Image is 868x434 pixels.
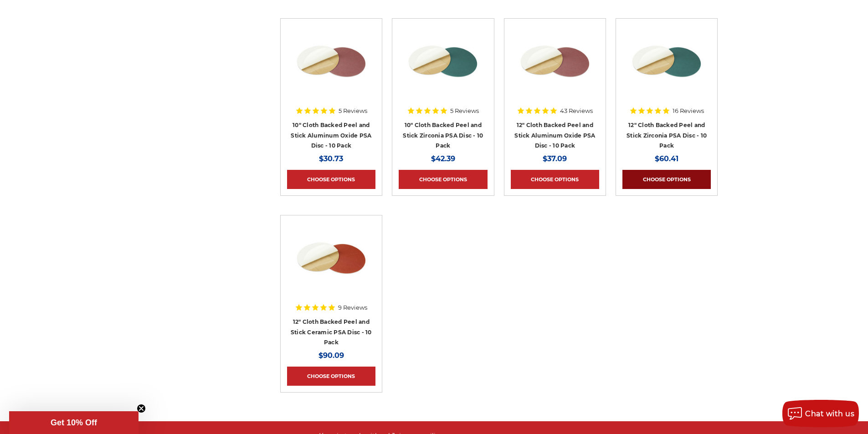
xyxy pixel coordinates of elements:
a: 8 inch self adhesive sanding disc ceramic [287,222,375,310]
span: 5 Reviews [450,108,479,114]
span: Chat with us [805,409,854,418]
a: Choose Options [287,170,375,189]
span: $60.41 [655,154,678,163]
img: Zirc Peel and Stick cloth backed PSA discs [406,25,479,98]
img: 8 inch self adhesive sanding disc ceramic [295,222,368,295]
button: Close teaser [137,404,146,413]
span: Get 10% Off [51,418,97,427]
a: 12 inch Aluminum Oxide PSA Sanding Disc with Cloth Backing [511,25,599,113]
span: $30.73 [319,154,343,163]
a: Choose Options [399,170,487,189]
a: Choose Options [287,367,375,386]
a: 12" Cloth Backed Peel and Stick Zirconia PSA Disc - 10 Pack [627,122,707,149]
span: $37.09 [543,154,567,163]
a: Choose Options [622,170,711,189]
a: 10 inch Aluminum Oxide PSA Sanding Disc with Cloth Backing [287,25,375,113]
a: Choose Options [511,170,599,189]
span: 16 Reviews [673,108,704,114]
img: Zirc Peel and Stick cloth backed PSA discs [630,25,703,98]
span: 5 Reviews [339,108,367,114]
img: 10 inch Aluminum Oxide PSA Sanding Disc with Cloth Backing [295,25,368,98]
div: Get 10% OffClose teaser [9,411,139,434]
a: 10" Cloth Backed Peel and Stick Zirconia PSA Disc - 10 Pack [403,122,483,149]
img: 12 inch Aluminum Oxide PSA Sanding Disc with Cloth Backing [519,25,591,98]
span: $90.09 [318,351,344,360]
button: Chat with us [782,400,859,427]
span: $42.39 [431,154,455,163]
span: 43 Reviews [560,108,593,114]
span: 9 Reviews [338,305,367,311]
a: Zirc Peel and Stick cloth backed PSA discs [399,25,487,113]
a: Zirc Peel and Stick cloth backed PSA discs [622,25,711,113]
a: 12" Cloth Backed Peel and Stick Ceramic PSA Disc - 10 Pack [291,318,372,346]
a: 10" Cloth Backed Peel and Stick Aluminum Oxide PSA Disc - 10 Pack [291,122,371,149]
a: 12" Cloth Backed Peel and Stick Aluminum Oxide PSA Disc - 10 Pack [514,122,595,149]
